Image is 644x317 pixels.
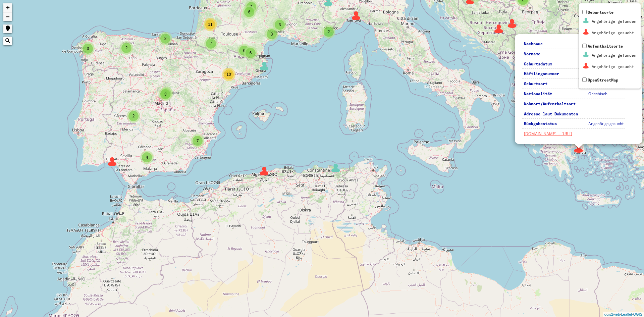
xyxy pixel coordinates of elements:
[279,22,281,27] span: 3
[328,30,330,34] span: 2
[604,312,620,316] a: qgis2web
[271,32,273,37] span: 3
[250,51,252,55] span: 6
[588,77,618,83] span: OpenStreetMap
[87,46,89,51] span: 3
[522,100,586,109] th: Wohnort/Aufenthaltsort
[248,10,251,14] span: 6
[582,10,587,14] input: GeburtsorteAngehörige gefundenAngehörige gesucht
[591,28,637,38] td: Angehörige gesucht
[587,119,625,129] td: Angehörige gesucht
[197,139,199,143] span: 7
[582,44,587,48] input: AufenthaltsorteAngehörige gefundenAngehörige gesucht
[522,90,586,99] th: Nationalität
[591,50,637,61] td: Angehörige gefunden
[210,41,212,46] span: 7
[591,61,637,72] td: Angehörige gesucht
[125,46,128,50] span: 2
[522,119,586,129] th: Rückgabestatus
[164,92,167,97] span: 3
[522,60,586,69] th: Geburtsdatum
[226,72,231,77] span: 10
[581,44,637,73] span: Aufenthaltsorte
[208,22,212,27] span: 11
[132,114,135,118] span: 2
[582,16,590,25] img: Geburtsorte_2_Angeh%C3%B6rigegefunden0.png
[587,90,625,99] td: Griechisch
[582,62,590,70] img: Aufenthaltsorte_1_Angeh%C3%B6rigegesucht1.png
[522,40,586,49] th: Nachname
[243,48,246,53] span: 6
[3,3,12,12] a: Zoom in
[524,131,572,136] a: [DOMAIN_NAME]…-[URL]
[591,16,637,27] td: Angehörige gefunden
[522,50,586,59] th: Vorname
[146,155,148,160] span: 4
[250,5,253,9] span: 3
[581,10,637,39] span: Geburtsorte
[633,312,642,316] a: QGIS
[582,28,590,36] img: Geburtsorte_2_Angeh%C3%B6rigegesucht1.png
[3,12,12,21] a: Zoom out
[164,36,167,41] span: 2
[621,312,632,316] a: Leaflet
[522,80,586,89] th: Geburtsort
[522,110,586,119] th: Adresse laut Dokumenten
[3,24,12,33] a: Show me where I am
[522,69,586,79] th: Häftlingsnummer
[582,77,587,82] input: OpenStreetMap
[582,50,590,59] img: Aufenthaltsorte_1_Angeh%C3%B6rigegefunden0.png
